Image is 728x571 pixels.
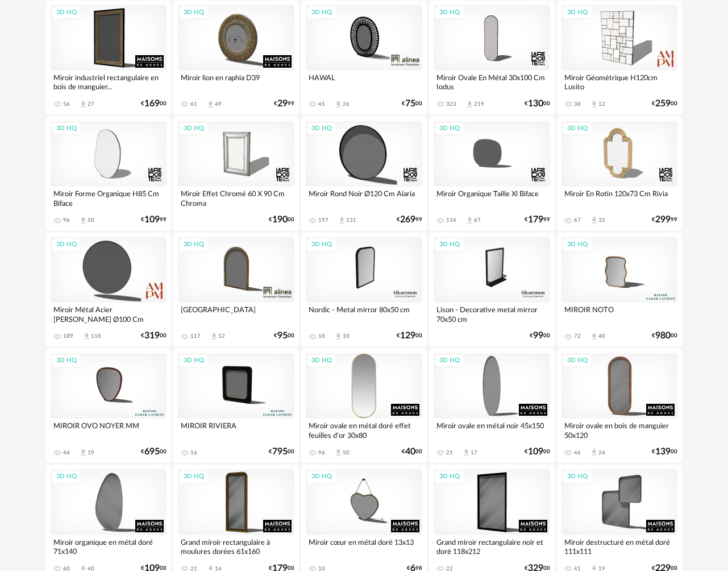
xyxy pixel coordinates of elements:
[277,100,288,107] span: 29
[590,332,598,341] span: Download icon
[561,535,678,558] div: Miroir destructuré en métal doré 111x111
[269,448,294,456] div: € 00
[63,333,73,340] div: 189
[655,448,671,456] span: 139
[434,354,465,368] div: 3D HQ
[46,233,172,346] a: 3D HQ Miroir Métal Acier [PERSON_NAME] Ø100 Cm Caligone 189 Download icon 118 €31900
[429,1,555,114] a: 3D HQ Miroir Ovale En Métal 30x100 Cm Iodus 323 Download icon 219 €13000
[557,1,683,114] a: 3D HQ Miroir Géométrique H120cm Lusito 38 Download icon 12 €25900
[306,6,337,20] div: 3D HQ
[346,217,356,224] div: 131
[446,217,456,224] div: 114
[272,448,288,456] span: 795
[528,216,543,224] span: 179
[301,233,427,346] a: 3D HQ Nordic - Metal mirror 80x50 cm 18 Download icon 10 €12900
[474,217,481,224] div: 67
[434,419,550,441] div: Miroir ovale en métal noir 45x150
[557,233,683,346] a: 3D HQ MIROIR NOTO 72 Download icon 40 €98000
[434,6,465,20] div: 3D HQ
[652,332,677,340] div: € 00
[434,535,550,558] div: Grand miroir rectangulaire noir et doré 118x212
[465,100,474,109] span: Download icon
[652,216,677,224] div: € 99
[206,100,215,109] span: Download icon
[434,303,550,325] div: Lison - Decorative metal mirror 70x50 cm
[306,419,422,441] div: Miroir ovale en métal doré effet feuilles d'or 30x80
[178,470,209,484] div: 3D HQ
[63,217,70,224] div: 96
[434,470,465,484] div: 3D HQ
[51,187,167,209] div: Miroir Forme Organique H85 Cm Biface
[598,333,605,340] div: 40
[306,470,337,484] div: 3D HQ
[190,449,197,456] div: 16
[306,354,337,368] div: 3D HQ
[530,332,550,340] div: € 00
[528,448,543,456] span: 109
[190,333,201,340] div: 117
[301,117,427,230] a: 3D HQ Miroir Rond Noir Ø120 Cm Alaria 197 Download icon 131 €26999
[525,216,550,224] div: € 99
[63,449,70,456] div: 44
[173,117,299,230] a: 3D HQ Miroir Effet Chromé 60 X 90 Cm Chroma €19000
[91,333,101,340] div: 118
[562,6,593,20] div: 3D HQ
[218,333,225,340] div: 52
[178,354,209,368] div: 3D HQ
[318,217,328,224] div: 197
[82,332,91,341] span: Download icon
[655,100,671,107] span: 259
[652,448,677,456] div: € 00
[178,122,209,136] div: 3D HQ
[590,448,598,457] span: Download icon
[173,1,299,114] a: 3D HQ Miroir lion en raphia D39 61 Download icon 49 €2999
[306,122,337,136] div: 3D HQ
[318,333,325,340] div: 18
[397,216,422,224] div: € 99
[343,449,350,456] div: 50
[178,6,209,20] div: 3D HQ
[598,101,605,107] div: 12
[525,448,550,456] div: € 00
[46,1,172,114] a: 3D HQ Miroir industriel rectangulaire en bois de manguier... 56 Download icon 27 €16900
[178,303,294,325] div: [GEOGRAPHIC_DATA]
[79,100,88,109] span: Download icon
[51,6,82,20] div: 3D HQ
[562,238,593,252] div: 3D HQ
[334,448,343,457] span: Download icon
[215,101,222,107] div: 49
[533,332,543,340] span: 99
[397,332,422,340] div: € 00
[190,101,197,107] div: 61
[598,449,605,456] div: 24
[434,238,465,252] div: 3D HQ
[318,101,325,107] div: 45
[51,354,82,368] div: 3D HQ
[402,100,422,107] div: € 00
[51,303,167,325] div: Miroir Métal Acier [PERSON_NAME] Ø100 Cm Caligone
[306,71,422,93] div: HAWAL
[429,117,555,230] a: 3D HQ Miroir Organique Taille Xl Biface 114 Download icon 67 €17999
[557,349,683,462] a: 3D HQ Miroir ovale en bois de manguier 50x120 46 Download icon 24 €13900
[141,100,167,107] div: € 00
[306,238,337,252] div: 3D HQ
[402,448,422,456] div: € 00
[525,100,550,107] div: € 00
[178,187,294,209] div: Miroir Effet Chromé 60 X 90 Cm Chroma
[400,332,415,340] span: 129
[51,535,167,558] div: Miroir organique en métal doré 71x140
[88,449,94,456] div: 19
[79,216,88,225] span: Download icon
[343,101,350,107] div: 26
[51,71,167,93] div: Miroir industriel rectangulaire en bois de manguier...
[318,449,325,456] div: 96
[301,349,427,462] a: 3D HQ Miroir ovale en métal doré effet feuilles d'or 30x80 96 Download icon 50 €4000
[429,233,555,346] a: 3D HQ Lison - Decorative metal mirror 70x50 cm €9900
[574,449,581,456] div: 46
[306,535,422,558] div: Miroir cœur en métal doré 13x13
[574,101,581,107] div: 38
[338,216,346,225] span: Download icon
[562,470,593,484] div: 3D HQ
[590,216,598,225] span: Download icon
[144,216,160,224] span: 109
